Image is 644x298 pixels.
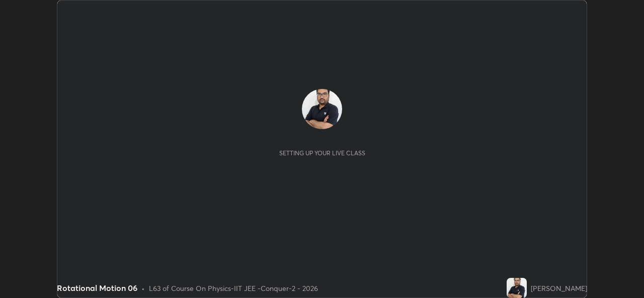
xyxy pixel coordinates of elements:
[507,278,527,298] img: 11b4e2db86474ac3a43189734ae23d0e.jpg
[302,89,342,129] img: 11b4e2db86474ac3a43189734ae23d0e.jpg
[57,282,137,294] div: Rotational Motion 06
[531,283,587,293] div: [PERSON_NAME]
[149,283,318,293] div: L63 of Course On Physics-IIT JEE -Conquer-2 - 2026
[141,283,145,293] div: •
[279,149,365,157] div: Setting up your live class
